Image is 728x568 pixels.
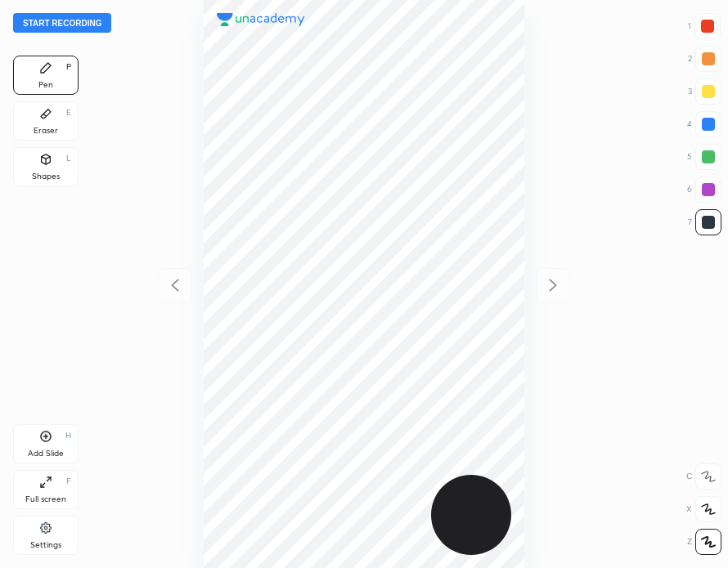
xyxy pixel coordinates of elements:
div: Settings [30,541,61,549]
img: logo.38c385cc.svg [217,13,305,26]
div: H [65,432,71,440]
div: L [66,154,71,163]
div: 1 [688,13,721,39]
div: 5 [687,144,721,170]
div: F [66,477,71,485]
div: 4 [687,111,721,137]
div: Add Slide [28,449,64,458]
div: 6 [687,177,721,203]
div: Pen [38,81,53,89]
div: 2 [688,46,721,72]
div: Eraser [34,127,58,135]
div: 3 [688,78,721,105]
div: Z [687,529,721,555]
div: Shapes [32,172,60,181]
div: E [66,109,71,117]
div: Full screen [25,495,66,503]
div: C [686,463,721,490]
div: 7 [688,209,721,235]
button: Start recording [13,13,111,33]
div: P [66,63,71,71]
div: X [686,496,721,522]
